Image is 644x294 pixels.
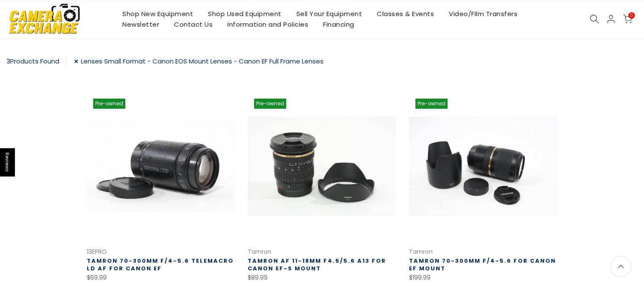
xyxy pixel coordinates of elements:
[370,8,442,19] a: Classes & Events
[87,272,235,283] div: $69.99
[115,8,201,19] a: Shop New Equipment
[167,19,220,30] a: Contact Us
[248,272,396,283] div: $89.99
[220,19,316,30] a: Information and Policies
[248,257,386,272] a: Tamron AF 11-18mm f4.5/5.6 A13 for Canon EF-S Mount
[289,8,370,19] a: Sell Your Equipment
[201,8,289,19] a: Shop Used Equipment
[409,247,433,256] a: Tamron
[623,14,632,24] a: 0
[87,257,234,272] a: Tamron 70-300mm f/4-5.6 TeleMacro LD AF for Canon EF
[6,57,10,66] span: 3
[87,247,107,256] a: 13EPRO
[610,256,631,277] a: Back to the top
[409,272,557,283] div: $199.99
[6,55,66,67] div: Products Found
[74,55,323,67] a: Lenses Small Format - Canon EOS Mount Lenses - Canon EF Full Frame Lenses
[316,19,362,30] a: Financing
[628,12,635,19] span: 0
[409,257,556,272] a: Tamron 70-300mm f/4-5.6 for Canon EF Mount
[442,8,525,19] a: Video/Film Transfers
[248,247,271,256] a: Tamron
[115,19,167,30] a: Newsletter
